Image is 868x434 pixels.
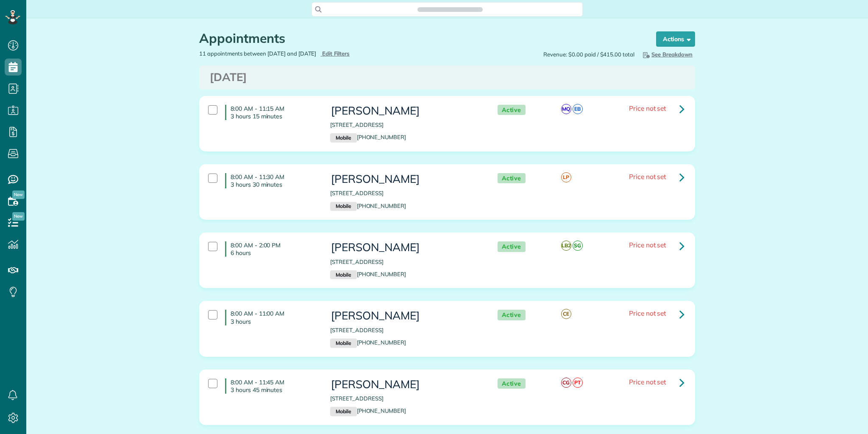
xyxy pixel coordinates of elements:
span: New [12,212,25,221]
span: PT [573,378,583,388]
span: Search ZenMaid… [426,5,474,14]
a: Edit Filters [320,50,350,57]
span: Price not set [629,241,666,249]
p: [STREET_ADDRESS] [330,189,480,197]
p: 3 hours 45 minutes [231,386,317,394]
p: 6 hours [231,249,317,257]
div: 11 appointments between [DATE] and [DATE] [193,50,447,58]
h4: 8:00 AM - 11:00 AM [225,310,317,325]
p: [STREET_ADDRESS] [330,395,480,403]
span: EB [573,104,583,114]
h1: Appointments [199,31,640,45]
h3: [PERSON_NAME] [330,378,480,391]
small: Mobile [330,407,356,416]
a: Mobile[PHONE_NUMBER] [330,407,406,414]
p: 3 hours [231,318,317,325]
span: CG [561,378,571,388]
span: Price not set [629,309,666,317]
p: [STREET_ADDRESS] [330,326,480,334]
span: Price not set [629,172,666,181]
h3: [PERSON_NAME] [330,105,480,117]
p: 3 hours 15 minutes [231,112,317,120]
span: New [12,190,25,199]
span: Active [498,105,526,115]
small: Mobile [330,133,356,143]
span: Edit Filters [322,50,350,57]
h3: [DATE] [210,71,684,84]
small: Mobile [330,270,356,280]
h4: 8:00 AM - 2:00 PM [225,241,317,257]
span: Price not set [629,378,666,386]
small: Mobile [330,202,356,211]
button: Actions [656,31,695,47]
span: MQ [561,104,571,114]
p: [STREET_ADDRESS] [330,121,480,129]
span: Active [498,378,526,389]
h4: 8:00 AM - 11:30 AM [225,173,317,188]
p: [STREET_ADDRESS] [330,258,480,266]
a: Mobile[PHONE_NUMBER] [330,271,406,277]
span: Revenue: $0.00 paid / $415.00 total [543,50,634,59]
h4: 8:00 AM - 11:15 AM [225,105,317,120]
span: SG [573,241,583,251]
span: Price not set [629,104,666,112]
h3: [PERSON_NAME] [330,241,480,254]
a: Mobile[PHONE_NUMBER] [330,134,406,140]
span: Active [498,173,526,184]
button: See Breakdown [639,50,695,59]
span: CE [561,309,571,319]
p: 3 hours 30 minutes [231,181,317,188]
a: Mobile[PHONE_NUMBER] [330,202,406,209]
h4: 8:00 AM - 11:45 AM [225,378,317,394]
span: See Breakdown [641,51,693,58]
span: Active [498,241,526,252]
span: LP [561,172,571,182]
small: Mobile [330,339,356,348]
h3: [PERSON_NAME] [330,310,480,322]
span: LB2 [561,241,571,251]
a: Mobile[PHONE_NUMBER] [330,339,406,346]
span: Active [498,310,526,320]
h3: [PERSON_NAME] [330,173,480,185]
